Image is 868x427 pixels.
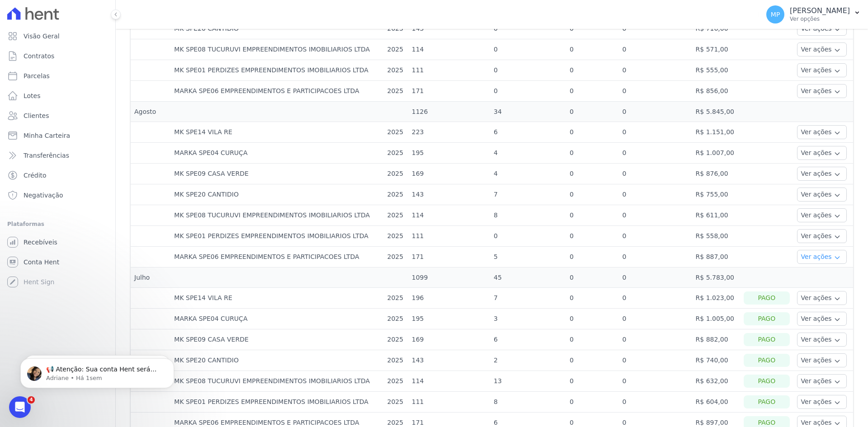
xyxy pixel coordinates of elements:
[170,350,383,371] td: MK SPE20 CANTIDIO
[170,309,383,329] td: MARKA SPE04 CURUÇA
[24,191,63,200] span: Negativação
[4,107,112,125] a: Clientes
[384,371,408,392] td: 2025
[131,267,170,288] td: Julho
[759,2,868,27] button: MP [PERSON_NAME] Ver opções
[170,39,383,60] td: MK SPE08 TUCURUVI EMPREENDIMENTOS IMOBILIARIOS LTDA
[170,205,383,226] td: MK SPE08 TUCURUVI EMPREENDIMENTOS IMOBILIARIOS LTDA
[618,350,692,371] td: 0
[131,102,170,122] td: Agosto
[744,354,790,367] div: Pago
[692,247,740,267] td: R$ 887,00
[692,392,740,413] td: R$ 604,00
[408,392,490,413] td: 111
[692,371,740,392] td: R$ 632,00
[170,392,383,413] td: MK SPE01 PERDIZES EMPREENDIMENTOS IMOBILIARIOS LTDA
[24,52,54,61] span: Contratos
[797,146,847,160] button: Ver ações
[408,226,490,247] td: 111
[384,247,408,267] td: 2025
[170,288,383,309] td: MK SPE14 VILA RE
[408,309,490,329] td: 195
[4,87,112,105] a: Lotes
[797,353,847,367] button: Ver ações
[4,127,112,145] a: Minha Carteira
[566,143,619,164] td: 0
[566,247,619,267] td: 0
[24,71,50,80] span: Parcelas
[797,84,847,98] button: Ver ações
[797,229,847,243] button: Ver ações
[490,81,566,102] td: 0
[618,247,692,267] td: 0
[408,371,490,392] td: 114
[408,143,490,164] td: 195
[692,122,740,143] td: R$ 1.151,00
[566,309,619,329] td: 0
[490,164,566,184] td: 4
[384,205,408,226] td: 2025
[408,60,490,81] td: 111
[618,81,692,102] td: 0
[24,238,57,247] span: Recebíveis
[618,184,692,205] td: 0
[692,267,740,288] td: R$ 5.783,00
[790,6,850,15] p: [PERSON_NAME]
[490,267,566,288] td: 45
[408,205,490,226] td: 114
[170,81,383,102] td: MARKA SPE06 EMPREENDIMENTOS E PARTICIPACOES LTDA
[24,32,60,41] span: Visão Geral
[566,184,619,205] td: 0
[490,205,566,226] td: 8
[566,164,619,184] td: 0
[692,39,740,60] td: R$ 571,00
[618,267,692,288] td: 0
[4,47,112,65] a: Contratos
[566,226,619,247] td: 0
[170,247,383,267] td: MARKA SPE06 EMPREENDIMENTOS E PARTICIPACOES LTDA
[408,184,490,205] td: 143
[170,184,383,205] td: MK SPE20 CANTIDIO
[490,309,566,329] td: 3
[490,226,566,247] td: 0
[618,143,692,164] td: 0
[566,267,619,288] td: 0
[566,329,619,350] td: 0
[797,188,847,202] button: Ver ações
[618,205,692,226] td: 0
[24,131,70,140] span: Minha Carteira
[566,350,619,371] td: 0
[24,111,49,120] span: Clientes
[408,39,490,60] td: 114
[797,395,847,409] button: Ver ações
[692,205,740,226] td: R$ 611,00
[28,396,35,404] span: 4
[490,329,566,350] td: 6
[797,291,847,305] button: Ver ações
[618,60,692,81] td: 0
[24,258,59,267] span: Conta Hent
[4,253,112,271] a: Conta Hent
[4,186,112,204] a: Negativação
[170,164,383,184] td: MK SPE09 CASA VERDE
[566,39,619,60] td: 0
[384,392,408,413] td: 2025
[692,164,740,184] td: R$ 876,00
[797,250,847,264] button: Ver ações
[692,329,740,350] td: R$ 882,00
[790,15,850,23] p: Ver opções
[384,60,408,81] td: 2025
[490,350,566,371] td: 2
[4,233,112,251] a: Recebíveis
[4,146,112,164] a: Transferências
[490,122,566,143] td: 6
[692,143,740,164] td: R$ 1.007,00
[408,81,490,102] td: 171
[490,371,566,392] td: 13
[170,143,383,164] td: MARKA SPE04 CURUÇA
[408,329,490,350] td: 169
[384,309,408,329] td: 2025
[797,42,847,56] button: Ver ações
[490,39,566,60] td: 0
